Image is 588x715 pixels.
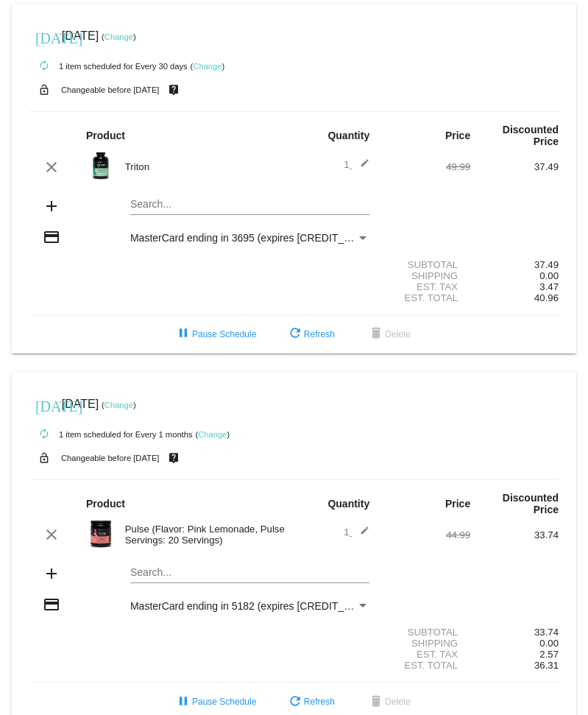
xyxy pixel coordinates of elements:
[382,292,470,303] div: Est. Total
[163,321,268,348] button: Pause Schedule
[382,259,470,270] div: Subtotal
[286,694,304,711] mat-icon: refresh
[445,498,470,510] strong: Price
[35,396,53,414] mat-icon: [DATE]
[503,492,559,515] strong: Discounted Price
[174,325,192,343] mat-icon: pause
[382,649,470,660] div: Est. Tax
[35,426,53,443] mat-icon: autorenew
[35,80,53,99] mat-icon: lock_open
[165,448,183,468] mat-icon: live_help
[470,259,559,270] div: 37.49
[344,159,369,170] span: 1
[105,32,133,41] a: Change
[105,401,133,409] a: Change
[198,430,227,439] a: Change
[43,197,60,215] mat-icon: add
[130,199,369,211] input: Search...
[503,124,559,147] strong: Discounted Price
[163,688,268,715] button: Pause Schedule
[382,281,470,292] div: Est. Tax
[191,62,225,71] small: ( )
[534,660,559,671] span: 36.31
[61,85,160,94] small: Changeable before [DATE]
[367,694,385,711] mat-icon: delete
[86,498,125,510] strong: Product
[327,498,369,510] strong: Quantity
[534,292,559,303] span: 40.96
[174,697,256,707] span: Pause Schedule
[118,161,294,172] div: Triton
[86,130,125,141] strong: Product
[470,627,559,638] div: 33.74
[382,627,470,638] div: Subtotal
[367,697,411,707] span: Delete
[130,600,411,612] span: MasterCard ending in 5182 (expires [CREDIT_CARD_DATA])
[470,161,559,172] div: 37.49
[102,401,136,409] small: ( )
[367,329,411,339] span: Delete
[193,62,222,71] a: Change
[29,430,193,439] small: 1 item scheduled for Every 1 months
[174,329,256,339] span: Pause Schedule
[130,600,369,612] mat-select: Payment Method
[344,526,369,538] span: 1
[539,638,559,649] span: 0.00
[86,519,116,549] img: Image-1-Carousel-Pulse-20S-Pink-Lemonade-Transp.png
[274,321,347,348] button: Refresh
[286,697,335,707] span: Refresh
[130,232,411,244] span: MasterCard ending in 3695 (expires [CREDIT_CARD_DATA])
[35,448,53,468] mat-icon: lock_open
[352,526,369,543] mat-icon: edit
[174,694,192,711] mat-icon: pause
[367,325,385,343] mat-icon: delete
[355,321,422,348] button: Delete
[539,270,559,281] span: 0.00
[43,158,60,176] mat-icon: clear
[274,688,347,715] button: Refresh
[43,565,60,582] mat-icon: add
[382,161,470,172] div: 49.99
[130,232,369,244] mat-select: Payment Method
[382,529,470,540] div: 44.99
[130,567,369,579] input: Search...
[286,325,304,343] mat-icon: refresh
[352,158,369,176] mat-icon: edit
[43,526,60,543] mat-icon: clear
[43,596,60,613] mat-icon: credit_card
[61,454,160,462] small: Changeable before [DATE]
[195,430,230,439] small: ( )
[382,638,470,649] div: Shipping
[35,57,53,75] mat-icon: autorenew
[102,32,136,41] small: ( )
[445,130,470,141] strong: Price
[86,151,116,180] img: Image-1-Carousel-Triton-Transp.png
[470,529,559,540] div: 33.74
[165,80,183,99] mat-icon: live_help
[539,649,559,660] span: 2.57
[35,28,53,46] mat-icon: [DATE]
[327,130,369,141] strong: Quantity
[355,688,422,715] button: Delete
[29,62,188,71] small: 1 item scheduled for Every 30 days
[286,329,335,339] span: Refresh
[118,524,294,546] div: Pulse (Flavor: Pink Lemonade, Pulse Servings: 20 Servings)
[43,228,60,246] mat-icon: credit_card
[539,281,559,292] span: 3.47
[382,270,470,281] div: Shipping
[382,660,470,671] div: Est. Total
